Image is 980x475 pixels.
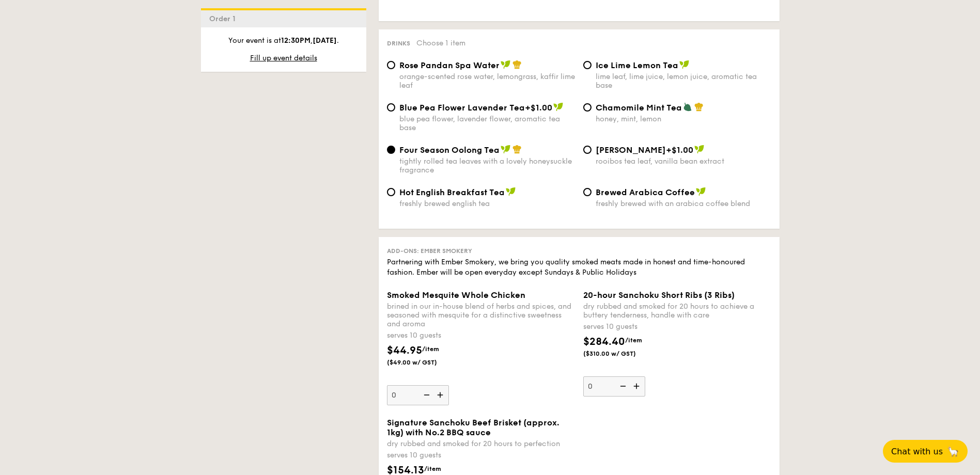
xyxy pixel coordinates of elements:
input: Smoked Mesquite Whole Chickenbrined in our in-house blend of herbs and spices, and seasoned with ... [387,385,449,405]
div: serves 10 guests [387,450,575,461]
span: Rose Pandan Spa Water [399,60,500,70]
input: Blue Pea Flower Lavender Tea+$1.00blue pea flower, lavender flower, aromatic tea base [387,103,395,112]
input: [PERSON_NAME]+$1.00rooibos tea leaf, vanilla bean extract [583,146,592,154]
span: Chat with us [891,447,943,456]
div: brined in our in-house blend of herbs and spices, and seasoned with mesquite for a distinctive sw... [387,302,575,328]
span: /item [625,337,642,344]
img: icon-vegan.f8ff3823.svg [696,187,706,196]
span: +$1.00 [666,145,693,155]
img: icon-vegan.f8ff3823.svg [694,145,705,154]
img: icon-add.58712e84.svg [433,385,449,405]
input: Rose Pandan Spa Waterorange-scented rose water, lemongrass, kaffir lime leaf [387,61,395,69]
div: blue pea flower, lavender flower, aromatic tea base [399,115,575,132]
span: Fill up event details [250,54,317,62]
img: icon-chef-hat.a58ddaea.svg [512,60,522,69]
input: Ice Lime Lemon Tealime leaf, lime juice, lemon juice, aromatic tea base [583,61,592,69]
span: [PERSON_NAME] [596,145,666,155]
img: icon-add.58712e84.svg [630,376,645,396]
img: icon-vegan.f8ff3823.svg [501,60,511,69]
span: Choose 1 item [416,39,465,47]
span: Four Season Oolong Tea [399,145,500,155]
div: lime leaf, lime juice, lemon juice, aromatic tea base [596,72,771,90]
span: 🦙 [947,446,959,457]
img: icon-vegan.f8ff3823.svg [679,60,690,69]
span: /item [424,465,441,472]
img: icon-reduce.1d2dbef1.svg [418,385,433,405]
strong: [DATE] [313,36,337,45]
input: Brewed Arabica Coffeefreshly brewed with an arabica coffee blend [583,188,592,196]
div: serves 10 guests [387,330,575,341]
div: Partnering with Ember Smokery, we bring you quality smoked meats made in honest and time-honoured... [387,257,771,278]
span: $44.95 [387,344,422,357]
div: tightly rolled tea leaves with a lovely honeysuckle fragrance [399,157,575,175]
img: icon-chef-hat.a58ddaea.svg [694,102,704,112]
div: rooibos tea leaf, vanilla bean extract [596,157,771,166]
input: Hot English Breakfast Teafreshly brewed english tea [387,188,395,196]
span: $284.40 [583,336,625,348]
button: Chat with us🦙 [883,440,968,463]
div: dry rubbed and smoked for 20 hours to perfection [387,439,575,448]
span: Order 1 [209,14,240,23]
input: 20-hour Sanchoku Short Ribs (3 Ribs)dry rubbed and smoked for 20 hours to achieve a buttery tende... [583,376,645,397]
img: icon-vegan.f8ff3823.svg [501,145,511,154]
img: icon-vegan.f8ff3823.svg [506,187,516,196]
img: icon-vegan.f8ff3823.svg [553,102,564,112]
span: Brewed Arabica Coffee [596,187,695,197]
span: 20-hour Sanchoku Short Ribs (3 Ribs) [583,290,735,300]
span: Smoked Mesquite Whole Chicken [387,290,525,300]
img: icon-reduce.1d2dbef1.svg [614,376,630,396]
p: Your event is at , . [209,36,358,46]
span: Blue Pea Flower Lavender Tea [399,103,525,113]
img: icon-vegetarian.fe4039eb.svg [683,102,692,112]
div: serves 10 guests [583,322,771,332]
span: ($49.00 w/ GST) [387,358,457,367]
span: Ice Lime Lemon Tea [596,60,678,70]
span: /item [422,345,439,353]
div: freshly brewed with an arabica coffee blend [596,199,771,208]
span: Hot English Breakfast Tea [399,187,505,197]
span: Drinks [387,40,410,47]
div: honey, mint, lemon [596,115,771,123]
span: ($310.00 w/ GST) [583,350,654,358]
input: Four Season Oolong Teatightly rolled tea leaves with a lovely honeysuckle fragrance [387,146,395,154]
span: Signature Sanchoku Beef Brisket (approx. 1kg) with No.2 BBQ sauce [387,418,559,437]
span: Add-ons: Ember Smokery [387,247,472,255]
span: +$1.00 [525,103,552,113]
div: orange-scented rose water, lemongrass, kaffir lime leaf [399,72,575,90]
div: dry rubbed and smoked for 20 hours to achieve a buttery tenderness, handle with care [583,302,771,320]
img: icon-chef-hat.a58ddaea.svg [512,145,522,154]
input: Chamomile Mint Teahoney, mint, lemon [583,103,592,112]
strong: 12:30PM [281,36,310,45]
span: Chamomile Mint Tea [596,103,682,113]
div: freshly brewed english tea [399,199,575,208]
